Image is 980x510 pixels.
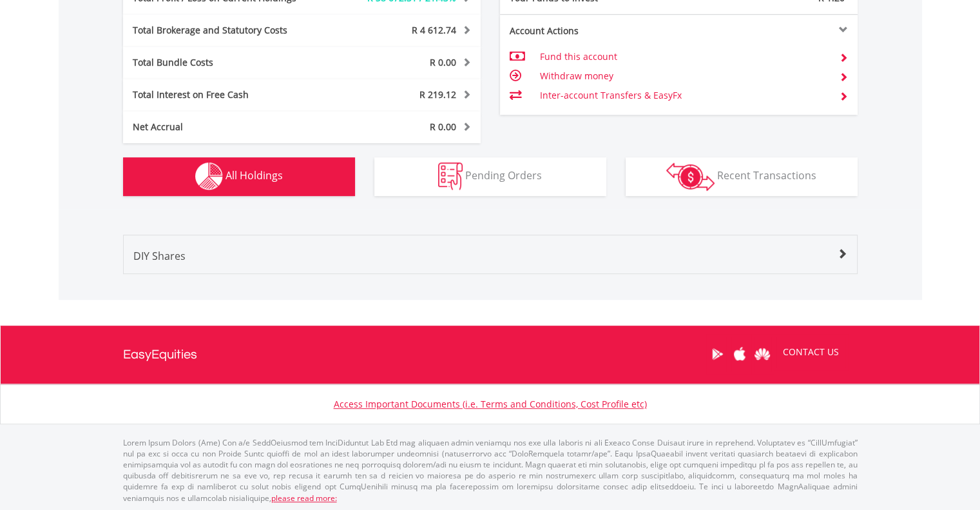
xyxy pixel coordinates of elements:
span: All Holdings [226,168,283,182]
a: Google Play [706,334,729,374]
div: Net Accrual [123,121,332,133]
span: Pending Orders [465,168,542,182]
button: All Holdings [123,157,355,196]
a: CONTACT US [774,334,848,370]
a: EasyEquities [123,326,197,384]
span: Recent Transactions [717,168,816,182]
a: Apple [729,334,751,374]
a: Access Important Documents (i.e. Terms and Conditions, Cost Profile etc) [334,398,647,410]
p: Lorem Ipsum Dolors (Ame) Con a/e SeddOeiusmod tem InciDiduntut Lab Etd mag aliquaen admin veniamq... [123,437,858,504]
img: transactions-zar-wht.png [666,162,715,191]
div: Total Interest on Free Cash [123,88,332,101]
a: Huawei [751,334,774,374]
a: please read more: [271,493,337,504]
div: Total Bundle Costs [123,56,332,69]
span: DIY Shares [133,249,186,263]
span: R 4 612.74 [412,24,456,36]
span: R 0.00 [430,56,456,68]
td: Inter-account Transfers & EasyFx [539,86,829,105]
td: Withdraw money [539,66,829,86]
button: Pending Orders [374,157,606,196]
img: holdings-wht.png [195,162,223,190]
img: pending_instructions-wht.png [438,162,463,190]
div: Total Brokerage and Statutory Costs [123,24,332,37]
div: Account Actions [500,25,679,37]
td: Fund this account [539,47,829,66]
span: R 0.00 [430,121,456,133]
span: R 219.12 [419,88,456,101]
button: Recent Transactions [626,157,858,196]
